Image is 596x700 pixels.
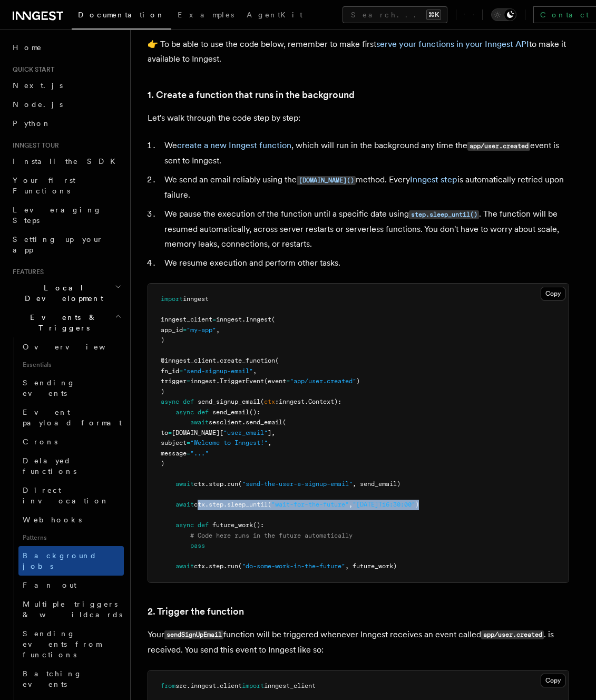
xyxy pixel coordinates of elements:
[227,480,238,488] span: run
[190,419,209,426] span: await
[415,501,419,508] span: )
[18,546,124,576] a: Background jobs
[18,373,124,403] a: Sending events
[268,439,271,446] span: ,
[290,377,356,385] span: "app/user.created"
[253,521,264,529] span: ():
[178,11,234,19] span: Examples
[161,138,569,168] li: We , which will run in the background any time the event is sent to Inngest.
[353,501,415,508] span: "[DATE]T16:30:00"
[175,562,194,570] span: await
[242,480,353,488] span: "send-the-user-a-signup-email"
[212,409,249,416] span: send_email
[23,581,76,589] span: Fan out
[343,6,447,23] button: Search...⌘K
[23,600,122,619] span: Multiple triggers & wildcards
[175,682,187,689] span: src
[161,377,187,385] span: trigger
[187,682,190,689] span: .
[220,357,275,364] span: create_function
[183,326,187,334] span: =
[175,480,194,488] span: await
[23,669,82,688] span: Batching events
[8,38,124,57] a: Home
[78,11,165,19] span: Documentation
[8,114,124,133] a: Python
[148,111,569,125] p: Let's walk through the code step by step:
[161,450,187,457] span: message
[23,456,76,475] span: Delayed functions
[209,480,223,488] span: step
[8,230,124,259] a: Setting up your app
[161,316,212,323] span: inngest_client
[253,367,257,375] span: ,
[161,207,569,251] li: We pause the execution of the function until a specific date using . The function will be resumed...
[286,377,290,385] span: =
[541,287,565,300] button: Copy
[242,316,246,323] span: .
[161,326,183,334] span: app_id
[8,308,124,337] button: Events & Triggers
[194,562,205,570] span: ctx
[282,419,286,426] span: (
[305,398,308,405] span: .
[247,11,302,19] span: AgentKit
[187,326,216,334] span: "my-app"
[212,521,253,529] span: future_work
[198,409,209,416] span: def
[8,65,54,74] span: Quick start
[13,42,42,53] span: Home
[18,510,124,529] a: Webhooks
[18,664,124,694] a: Batching events
[409,209,479,219] a: step.sleep_until()
[216,326,220,334] span: ,
[190,439,268,446] span: "Welcome to Inngest!"
[148,37,569,66] p: 👉 To be able to use the code below, remember to make first to make it available to Inngest.
[246,316,271,323] span: Inngest
[23,629,101,659] span: Sending events from functions
[216,682,220,689] span: .
[297,176,356,185] code: [DOMAIN_NAME]()
[13,235,103,254] span: Setting up your app
[190,377,220,385] span: inngest.
[297,174,356,184] a: [DOMAIN_NAME]()
[242,682,264,689] span: import
[8,95,124,114] a: Node.js
[161,367,179,375] span: fn_id
[212,316,216,323] span: =
[349,501,353,508] span: ,
[161,172,569,202] li: We send an email reliably using the method. Every is automatically retried upon failure.
[209,419,242,426] span: sesclient
[23,551,97,570] span: Background jobs
[187,450,190,457] span: =
[183,398,194,405] span: def
[161,388,164,395] span: )
[161,336,164,344] span: )
[260,398,264,405] span: (
[72,3,171,30] a: Documentation
[264,398,275,405] span: ctx
[238,562,242,570] span: (
[13,157,122,166] span: Install the SDK
[275,357,279,364] span: (
[172,429,223,436] span: [DOMAIN_NAME][
[275,398,279,405] span: :
[242,419,246,426] span: .
[161,398,179,405] span: async
[246,419,282,426] span: send_email
[271,316,275,323] span: (
[264,682,316,689] span: inngest_client
[23,516,82,524] span: Webhooks
[356,377,360,385] span: )
[410,174,457,184] a: Inngest step
[194,501,205,508] span: ctx
[481,630,544,639] code: app/user.created
[209,562,223,570] span: step
[205,480,209,488] span: .
[223,480,227,488] span: .
[345,562,397,570] span: , future_work)
[220,682,242,689] span: client
[161,295,183,303] span: import
[8,278,124,308] button: Local Development
[220,377,264,385] span: TriggerEvent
